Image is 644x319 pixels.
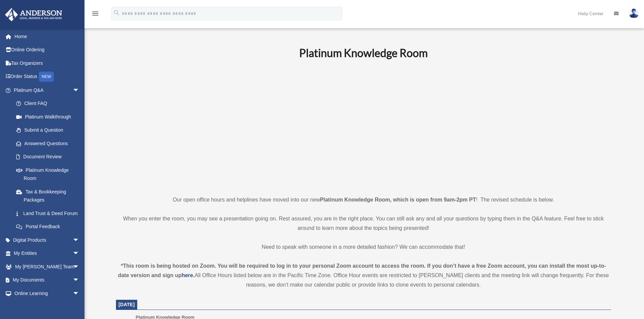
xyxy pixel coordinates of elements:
a: Portal Feedback [9,220,90,234]
a: here [182,272,193,278]
a: Order StatusNEW [5,70,90,84]
img: User Pic [629,8,639,18]
span: [DATE] [119,302,135,307]
a: Online Learningarrow_drop_down [5,287,90,300]
strong: Platinum Knowledge Room, which is open from 9am-2pm PT [320,197,476,203]
span: arrow_drop_down [73,233,86,247]
a: My Documentsarrow_drop_down [5,273,90,287]
a: Submit a Question [9,124,90,137]
p: Need to speak with someone in a more detailed fashion? We can accommodate that! [116,242,611,252]
a: Digital Productsarrow_drop_down [5,233,90,247]
a: menu [91,12,99,18]
span: arrow_drop_down [73,247,86,261]
iframe: 231110_Toby_KnowledgeRoom [262,69,465,183]
img: Anderson Advisors Platinum Portal [3,8,64,21]
div: NEW [39,72,54,82]
b: Platinum Knowledge Room [299,46,428,59]
a: Platinum Knowledge Room [9,163,86,185]
a: Platinum Q&Aarrow_drop_down [5,83,90,97]
p: Our open office hours and helplines have moved into our new ! The revised schedule is below. [116,195,611,205]
div: All Office Hours listed below are in the Pacific Time Zone. Office Hour events are restricted to ... [116,261,611,290]
a: My Entitiesarrow_drop_down [5,247,90,260]
i: search [113,9,120,17]
a: Platinum Walkthrough [9,110,90,124]
span: arrow_drop_down [73,273,86,287]
strong: . [193,272,194,278]
a: Online Ordering [5,43,90,57]
p: When you enter the room, you may see a presentation going on. Rest assured, you are in the right ... [116,214,611,233]
a: Home [5,30,90,43]
span: arrow_drop_down [73,83,86,97]
a: Document Review [9,150,90,164]
i: menu [91,9,99,18]
span: arrow_drop_down [73,260,86,274]
span: arrow_drop_down [73,287,86,300]
a: Answered Questions [9,137,90,150]
a: Land Trust & Deed Forum [9,207,90,220]
a: Client FAQ [9,97,90,110]
strong: *This room is being hosted on Zoom. You will be required to log in to your personal Zoom account ... [118,263,606,278]
a: Tax Organizers [5,56,90,70]
a: Tax & Bookkeeping Packages [9,185,90,207]
a: My [PERSON_NAME] Teamarrow_drop_down [5,260,90,273]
